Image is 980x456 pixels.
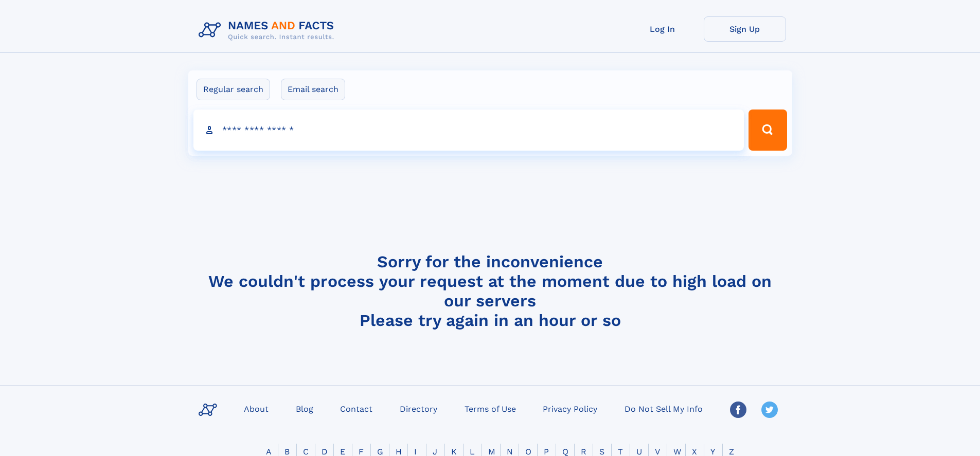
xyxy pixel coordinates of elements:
a: Log In [621,16,704,42]
a: About [240,401,273,416]
a: Directory [396,401,441,416]
label: Email search [281,79,345,100]
a: Sign Up [704,16,786,42]
a: Do Not Sell My Info [620,401,707,416]
label: Regular search [197,79,270,100]
a: Blog [292,401,317,416]
h4: Sorry for the inconvenience We couldn't process your request at the moment due to high load on ou... [194,252,786,330]
img: Logo Names and Facts [194,16,343,44]
a: Terms of Use [460,401,520,416]
a: Contact [336,401,377,416]
img: Facebook [730,402,746,418]
a: Privacy Policy [539,401,601,416]
input: search input [193,110,744,151]
img: Twitter [761,402,778,418]
button: Search Button [749,110,787,151]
